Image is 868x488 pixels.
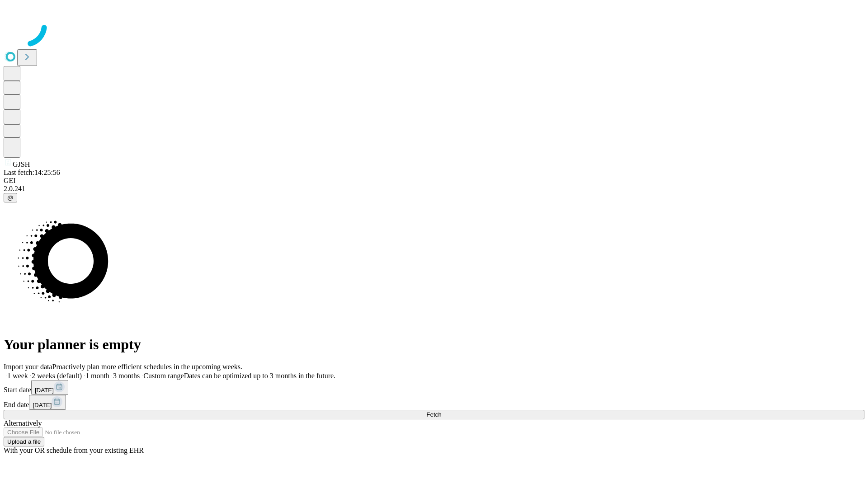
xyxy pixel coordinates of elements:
[4,395,864,410] div: End date
[426,411,441,418] span: Fetch
[184,372,335,380] span: Dates can be optimized up to 3 months in the future.
[29,395,66,410] button: [DATE]
[32,372,82,380] span: 2 weeks (default)
[4,380,864,395] div: Start date
[4,419,42,427] span: Alternatively
[13,160,30,168] span: GJSH
[113,372,140,380] span: 3 months
[143,372,184,380] span: Custom range
[4,169,60,176] span: Last fetch: 14:25:56
[85,372,109,380] span: 1 month
[33,402,52,408] span: [DATE]
[4,410,864,419] button: Fetch
[7,194,14,201] span: @
[4,437,44,446] button: Upload a file
[4,336,864,353] h1: Your planner is empty
[31,380,68,395] button: [DATE]
[4,446,144,454] span: With your OR schedule from your existing EHR
[4,193,17,202] button: @
[4,363,52,371] span: Import your data
[52,363,242,371] span: Proactively plan more efficient schedules in the upcoming weeks.
[35,387,54,394] span: [DATE]
[7,372,28,380] span: 1 week
[4,185,864,193] div: 2.0.241
[4,177,864,185] div: GEI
